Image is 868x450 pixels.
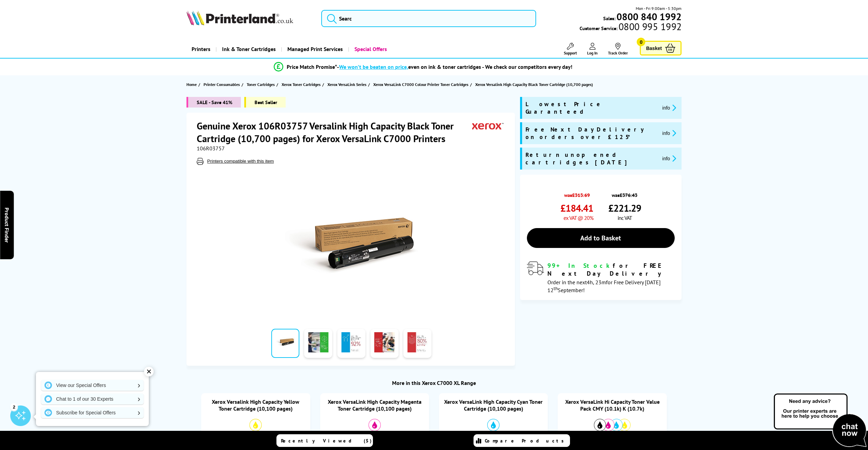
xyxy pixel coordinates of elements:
[636,5,682,12] span: Mon - Fri 9:00am - 5:30pm
[637,38,645,46] span: 0
[565,398,660,412] a: Xerox VersaLink Hi Capacity Toner Value Pack CMY (10.1k) K (10.7k)
[485,438,568,444] span: Compare Products
[564,43,577,55] a: Support
[3,208,10,243] span: Product Finder
[560,188,593,198] span: was
[247,81,276,88] a: Toner Cartridges
[608,202,641,214] span: £221.29
[587,279,606,286] span: 4h, 23m
[204,81,240,88] span: Printer Consumables
[608,43,628,55] a: Track Order
[527,262,675,293] div: modal_delivery
[327,81,366,88] span: Xerox VersaLink Series
[186,97,241,108] span: SALE - Save 41%
[563,214,593,221] span: ex VAT @ 20%
[475,81,595,88] a: Xerox Versalink High Capacity Black Toner Cartridge (10,700 pages)
[244,97,286,108] span: Best Seller
[527,228,675,248] a: Add to Basket
[560,202,593,214] span: £184.41
[282,81,321,88] span: Xerox Toner Cartridges
[216,40,281,58] a: Ink & Toner Cartridges
[247,81,275,88] span: Toner Cartridges
[660,154,678,162] button: promo-description
[249,419,262,431] img: Yellow
[186,40,216,58] a: Printers
[197,120,472,145] h1: Genuine Xerox 106R03757 Versalink High Capacity Black Toner Cartridge (10,700 pages) for Xerox Ve...
[164,61,683,73] li: modal_Promise
[640,41,682,55] a: Basket 0
[186,379,682,386] div: More in this Xerox C7000 XL Range
[373,81,468,88] span: Xerox VersaLink C7000 Colour Printer Toner Cartridges
[186,81,197,88] span: Home
[587,43,598,55] a: Log In
[616,13,682,20] a: 0800 840 1992
[572,192,590,198] strike: £313.69
[337,63,572,70] div: - even on ink & toner cartridges - We check our competitors every day!
[620,192,637,198] strike: £376.43
[564,50,577,55] span: Support
[373,81,470,88] a: Xerox VersaLink C7000 Colour Printer Toner Cartridges
[547,279,661,293] span: Order in the next for Free Delivery [DATE] 12 September!
[603,15,616,22] span: Sales:
[554,285,558,291] sup: th
[222,40,276,58] span: Ink & Toner Cartridges
[281,40,348,58] a: Managed Print Services
[144,367,154,376] div: ✕
[475,81,593,88] span: Xerox Versalink High Capacity Black Toner Cartridge (10,700 pages)
[547,262,613,270] span: 99+ In Stock
[186,81,198,88] a: Home
[327,81,368,88] a: Xerox VersaLink Series
[204,81,242,88] a: Printer Consumables
[41,393,144,404] a: Chat to 1 of our 30 Experts
[547,262,675,277] div: for FREE Next Day Delivery
[287,63,337,70] span: Price Match Promise*
[284,178,418,313] img: Xerox 106R03757 Versalink High Capacity Black Toner Cartridge (10,700 pages)
[339,63,408,70] span: We won’t be beaten on price,
[281,438,372,444] span: Recently Viewed (5)
[526,151,657,166] span: Return unopened cartridges [DATE]
[526,126,657,141] span: Free Next Day Delivery on orders over £125*
[41,380,144,391] a: View our Special Offers
[526,100,657,115] span: Lowest Price Guaranteed
[444,398,543,412] a: Xerox VersaLink High Capacity Cyan Toner Cartridge (10,100 pages)
[474,434,570,447] a: Compare Products
[608,188,641,198] span: was
[580,23,682,32] span: Customer Service:
[186,10,313,27] a: Printerland Logo
[276,434,373,447] a: Recently Viewed (5)
[348,40,392,58] a: Special Offers
[197,145,225,152] span: 106R03757
[618,214,632,221] span: inc VAT
[328,398,422,412] a: Xerox VersaLink High Capacity Magenta Toner Cartridge (10,100 pages)
[321,10,536,27] input: Searc
[646,43,662,53] span: Basket
[487,419,500,431] img: Cyan
[472,120,504,132] img: Xerox
[212,398,299,412] a: Xerox Versalink High Capacity Yellow Toner Cartridge (10,100 pages)
[41,407,144,418] a: Subscribe for Special Offers
[618,23,682,30] span: 0800 995 1992
[587,50,598,55] span: Log In
[660,104,678,112] button: promo-description
[660,129,678,137] button: promo-description
[186,10,293,25] img: Printerland Logo
[10,403,18,411] div: 2
[368,419,381,431] img: Magenta
[772,392,868,449] img: Open Live Chat window
[617,10,682,23] b: 0800 840 1992
[282,81,322,88] a: Xerox Toner Cartridges
[205,158,276,164] button: Printers compatible with this item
